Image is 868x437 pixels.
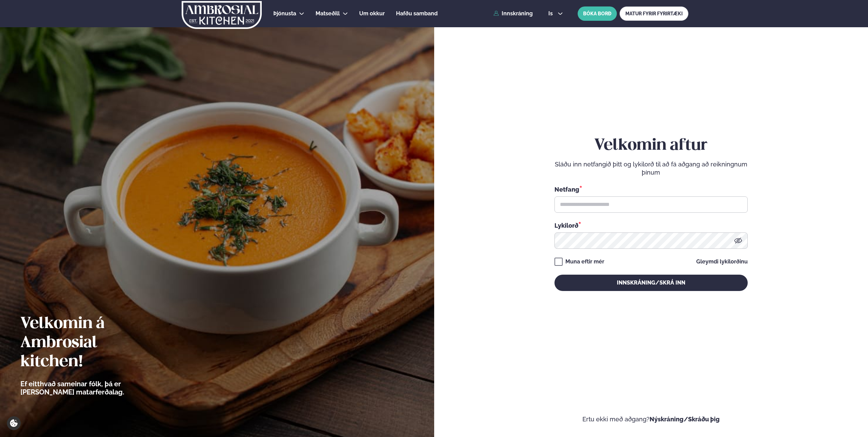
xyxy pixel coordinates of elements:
[316,10,340,18] a: Matseðill
[650,416,720,423] a: Nýskráning/Skráðu þig
[493,11,533,17] a: Innskráning
[316,10,340,17] span: Matseðill
[359,10,385,17] span: Um okkur
[273,10,296,18] a: Þjónusta
[273,10,296,17] span: Þjónusta
[554,136,748,155] h2: Velkomin aftur
[396,10,438,17] span: Hafðu samband
[554,185,748,194] div: Netfang
[396,10,438,18] a: Hafðu samband
[578,6,617,21] button: BÓKA BORÐ
[548,11,555,16] span: is
[7,416,21,430] a: Cookie settings
[543,11,568,16] button: is
[554,221,748,230] div: Lykilorð
[455,415,848,423] p: Ertu ekki með aðgang?
[554,160,748,177] p: Sláðu inn netfangið þitt og lykilorð til að fá aðgang að reikningnum þínum
[696,259,748,264] a: Gleymdi lykilorðinu
[20,314,162,372] h2: Velkomin á Ambrosial kitchen!
[554,275,748,291] button: Innskráning/Skrá inn
[620,6,688,21] a: MATUR FYRIR FYRIRTÆKI
[20,380,162,396] p: Ef eitthvað sameinar fólk, þá er [PERSON_NAME] matarferðalag.
[359,10,385,18] a: Um okkur
[181,1,262,29] img: logo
